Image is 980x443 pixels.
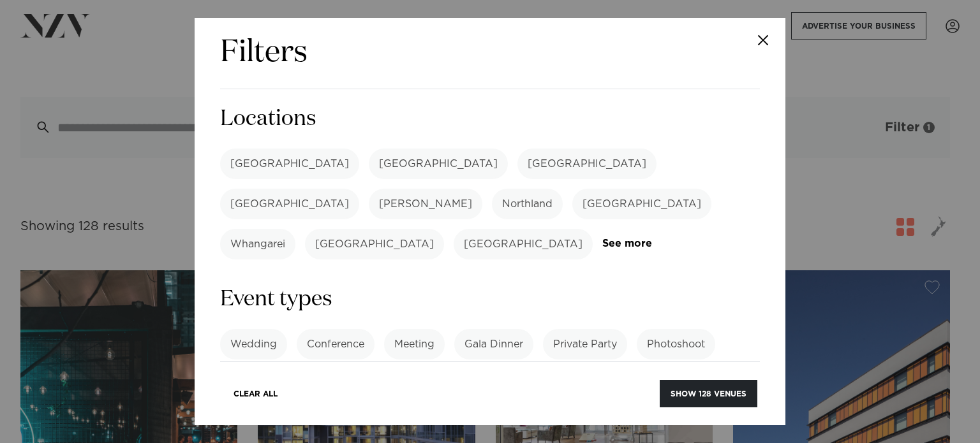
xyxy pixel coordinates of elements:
button: Close [741,18,785,62]
label: [PERSON_NAME] [369,189,482,219]
label: [GEOGRAPHIC_DATA] [220,149,359,179]
label: [GEOGRAPHIC_DATA] [572,189,711,219]
label: [GEOGRAPHIC_DATA] [369,149,508,179]
label: Gala Dinner [454,329,533,359]
label: [GEOGRAPHIC_DATA] [305,229,444,259]
label: Photoshoot [637,329,715,359]
label: [GEOGRAPHIC_DATA] [517,149,657,179]
label: Conference [297,329,375,359]
button: Show 128 venues [660,380,757,407]
label: Northland [492,189,563,219]
label: [GEOGRAPHIC_DATA] [454,229,593,259]
label: [GEOGRAPHIC_DATA] [220,189,359,219]
button: Clear All [223,380,288,407]
h3: Event types [220,285,760,314]
h2: Filters [220,33,308,73]
label: Private Party [543,329,627,359]
h3: Locations [220,105,760,133]
label: Whangarei [220,229,295,259]
label: Meeting [384,329,445,359]
label: Wedding [220,329,287,359]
